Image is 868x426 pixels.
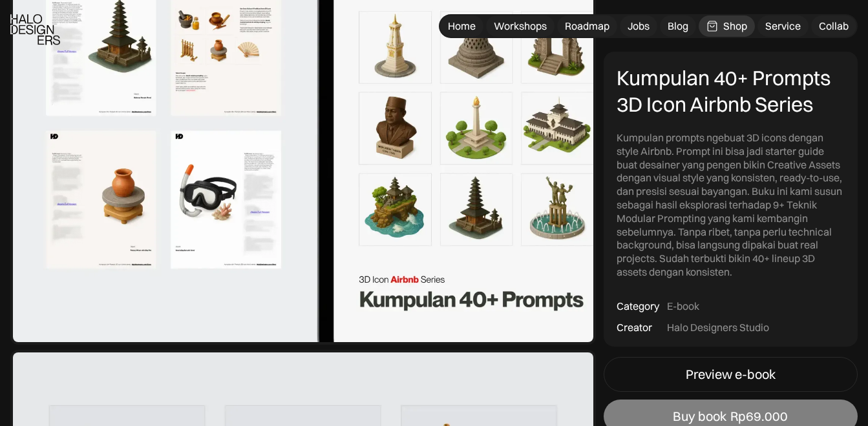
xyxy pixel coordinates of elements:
a: Home [440,15,483,37]
div: Halo Designers Studio [667,321,769,334]
div: Home [448,19,476,33]
div: Roadmap [565,19,609,33]
div: Service [765,19,801,33]
div: Collab [819,19,849,33]
a: Blog [660,15,696,37]
div: Jobs [628,19,650,33]
div: Preview e-book [686,367,776,383]
a: Shop [699,15,755,37]
div: Creator [617,321,652,334]
div: Buy book [673,409,726,425]
div: Category [617,299,659,313]
div: E-book [667,299,699,313]
a: Jobs [620,15,657,37]
div: Blog [668,19,688,33]
a: Workshops [486,15,555,37]
a: Service [757,15,809,37]
div: Kumpulan 40+ Prompts 3D Icon Airbnb Series [617,65,845,118]
div: Workshops [494,19,547,33]
a: Preview e-book [604,358,858,392]
div: Rp69.000 [730,409,788,425]
a: Roadmap [557,15,617,37]
div: Kumpulan prompts ngebuat 3D icons dengan style Airbnb. Prompt ini bisa jadi starter guide buat de... [617,131,845,279]
div: Shop [723,19,747,33]
a: Collab [811,15,856,37]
